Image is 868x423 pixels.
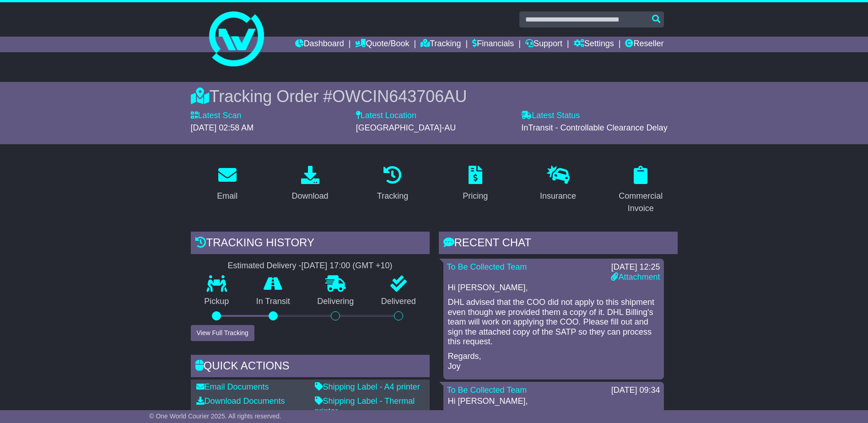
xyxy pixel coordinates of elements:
[625,37,663,52] a: Reseller
[448,283,659,293] p: Hi [PERSON_NAME],
[611,272,660,282] a: Attachment
[217,190,237,202] div: Email
[291,190,328,202] div: Download
[191,297,243,307] p: Pickup
[191,111,242,121] label: Latest Scan
[421,37,461,52] a: Tracking
[196,396,285,406] a: Download Documents
[355,37,409,52] a: Quote/Book
[304,297,368,307] p: Delivering
[286,163,334,206] a: Download
[371,163,414,206] a: Tracking
[356,111,416,121] label: Latest Location
[521,123,667,132] span: InTransit - Controllable Clearance Delay
[574,37,614,52] a: Settings
[243,297,304,307] p: In Transit
[448,352,659,371] p: Regards, Joy
[540,190,576,202] div: Insurance
[191,232,430,256] div: Tracking history
[447,385,527,395] a: To Be Collected Team
[611,262,660,272] div: [DATE] 12:25
[521,111,580,121] label: Latest Status
[191,355,430,380] div: Quick Actions
[191,87,678,106] div: Tracking Order #
[604,163,678,218] a: Commercial Invoice
[191,123,254,132] span: [DATE] 02:58 AM
[610,190,672,215] div: Commercial Invoice
[149,412,281,420] span: © One World Courier 2025. All rights reserved.
[463,190,488,202] div: Pricing
[191,325,254,341] button: View Full Tracking
[356,123,456,132] span: [GEOGRAPHIC_DATA]-AU
[448,298,659,347] p: DHL advised that the COO did not apply to this shipment even though we provided them a copy of it...
[211,163,243,206] a: Email
[377,190,408,202] div: Tracking
[525,37,562,52] a: Support
[611,385,660,396] div: [DATE] 09:34
[191,261,430,271] div: Estimated Delivery -
[439,232,678,256] div: RECENT CHAT
[295,37,344,52] a: Dashboard
[447,262,527,271] a: To Be Collected Team
[457,163,494,206] a: Pricing
[196,382,269,391] a: Email Documents
[332,87,467,106] span: OWCIN643706AU
[472,37,514,52] a: Financials
[534,163,582,206] a: Insurance
[302,261,393,271] div: [DATE] 17:00 (GMT +10)
[448,396,659,407] p: Hi [PERSON_NAME],
[315,382,420,391] a: Shipping Label - A4 printer
[367,297,430,307] p: Delivered
[315,396,415,416] a: Shipping Label - Thermal printer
